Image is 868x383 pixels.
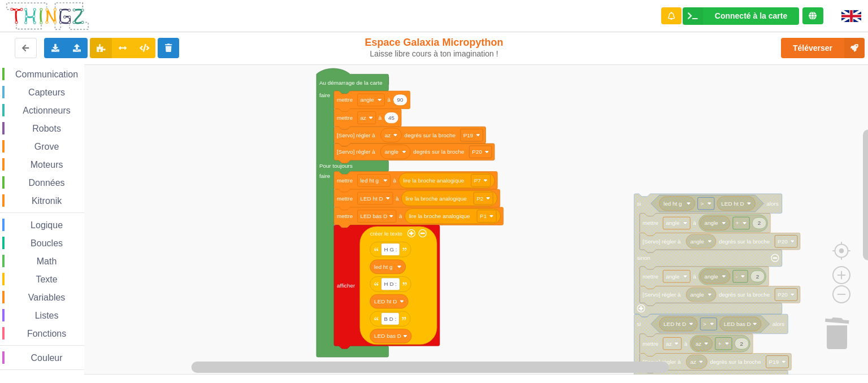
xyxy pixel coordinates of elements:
text: mettre [337,115,353,121]
text: LED ht D [374,298,397,304]
text: lire la broche analogique [409,213,470,219]
text: mettre [337,195,353,201]
text: faire [319,172,331,179]
text: P2 [476,195,484,201]
text: mettre [337,177,353,184]
text: lire la broche analogique [406,195,467,201]
text: P19 [463,132,474,138]
text: + [736,220,739,226]
text: P1 [480,213,487,219]
text: à [379,115,382,121]
text: à [396,195,399,201]
span: Kitronik [30,196,63,206]
text: à [693,220,696,226]
text: az [360,115,366,121]
span: Robots [31,124,63,133]
text: alors [772,321,785,327]
span: Données [27,178,67,188]
text: LED bas D [374,333,401,339]
span: Listes [33,311,60,320]
text: mettre [643,341,659,347]
text: angle [360,97,374,103]
span: Grove [33,142,61,151]
text: P20 [472,149,482,155]
text: à [399,213,402,219]
text: à [387,97,390,103]
text: P20 [778,238,788,245]
text: led ht g [360,177,379,184]
span: Texte [34,275,59,284]
text: LED ht D [360,195,383,201]
div: Ta base fonctionne bien ! [683,7,799,25]
text: mettre [643,273,659,280]
text: afficher [337,282,355,289]
text: angle [704,273,718,280]
text: Pour toujours [319,163,353,169]
text: led ht g [663,201,682,207]
img: thingz_logo.png [5,1,90,31]
text: sinon [637,255,650,261]
text: P20 [778,291,788,298]
text: 45 [388,115,395,121]
text: si [637,201,641,207]
text: degrés sur la broche [710,359,761,365]
text: LED ht D [663,321,686,327]
text: - [736,273,737,280]
text: angle [666,273,680,280]
text: degrés sur la broche [405,132,456,138]
div: Tu es connecté au serveur de création de Thingz [802,7,823,24]
text: Au démarrage de la carte [319,80,383,86]
text: [Servo] régler à [337,132,375,138]
text: P7 [474,177,481,184]
text: mettre [337,97,353,103]
text: B D : [384,316,396,322]
text: 2 [758,220,761,226]
text: 90 [397,97,404,103]
text: ‏> [701,201,704,207]
span: Communication [14,69,80,79]
span: Actionneurs [21,106,72,115]
text: à [684,341,688,347]
text: angle [691,291,705,298]
text: 2 [740,341,744,347]
span: Moteurs [29,160,65,169]
text: angle [666,220,680,226]
text: LED bas D [724,321,751,327]
img: gb.png [841,10,861,22]
span: Fonctions [25,329,68,338]
text: LED bas D [360,213,387,219]
span: Couleur [29,353,64,363]
text: [Servo] régler à [643,291,681,298]
text: alors [766,201,779,207]
text: H D : [384,281,397,287]
text: degrés sur la broche [413,149,465,155]
text: LED ht D [721,201,744,207]
text: [Servo] régler à [643,359,681,365]
text: [Servo] régler à [337,149,375,155]
div: Laisse libre cours à ton imagination ! [360,49,509,59]
text: az [385,132,391,138]
text: lire la broche analogique [403,177,464,184]
text: à [693,273,696,280]
span: Capteurs [27,88,67,97]
text: + [718,341,722,347]
text: angle [704,220,718,226]
span: Logique [29,220,64,230]
span: Math [35,256,59,266]
text: mettre [643,220,659,226]
div: Espace Galaxia Micropython [360,36,509,59]
text: mettre [337,213,353,219]
button: Téléverser [781,38,865,58]
text: à [393,177,397,184]
text: angle [691,238,705,245]
text: led ht g [374,264,393,270]
text: degrés sur la broche [719,238,770,245]
text: ‏> [703,321,706,327]
text: faire [319,92,331,98]
text: az [666,341,672,347]
text: [Servo] régler à [643,238,681,245]
text: az [691,359,697,365]
text: 2 [756,273,759,280]
div: Connecté à la carte [715,12,787,20]
text: créer le texte [370,230,403,237]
